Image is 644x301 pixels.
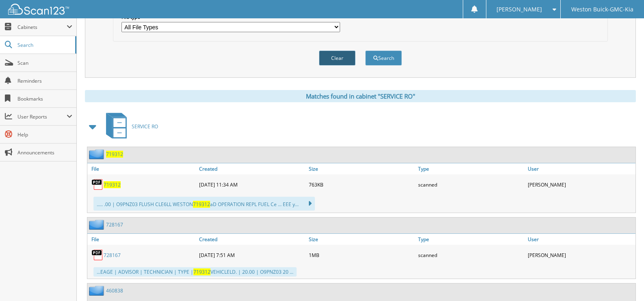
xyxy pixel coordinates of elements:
a: User [526,234,635,245]
div: Matches found in cabinet "SERVICE RO" [85,90,636,102]
a: SERVICE RO [101,110,158,143]
img: folder2.png [89,220,106,230]
img: PDF.png [91,178,104,191]
span: Weston Buick-GMC-Kia [571,7,633,12]
span: Scan [17,59,72,66]
div: ...EAGE | ADVISOR | TECHNICIAN | TYPE | VEHICLELD. | 20.00 | O9PNZ03 20 ... [93,267,297,277]
a: 728167 [106,221,123,228]
a: Type [416,234,526,245]
span: Announcements [17,149,72,156]
div: scanned [416,247,526,263]
a: Size [307,163,416,174]
img: folder2.png [89,286,106,296]
span: 719312 [193,268,210,275]
div: [DATE] 7:51 AM [197,247,307,263]
a: Size [307,234,416,245]
iframe: Chat Widget [603,262,644,301]
div: 1MB [307,247,416,263]
div: [PERSON_NAME] [526,176,635,193]
img: folder2.png [89,149,106,159]
div: scanned [416,176,526,193]
a: 460838 [106,287,123,294]
a: Type [416,163,526,174]
div: [PERSON_NAME] [526,247,635,263]
span: Help [17,131,72,138]
span: User Reports [17,113,67,120]
div: ..... .00 | O9PNZ03 FLUSH CLE6LL WESTON aD OPERATION REPL FUEL Ce ... EEE y... [93,197,315,211]
a: User [526,163,635,174]
span: Reminders [17,77,72,84]
button: Clear [319,51,356,66]
span: [PERSON_NAME] [497,7,542,12]
a: 719312 [104,181,121,188]
a: 719312 [106,151,123,158]
a: Created [197,234,307,245]
a: 728167 [104,252,121,259]
img: scan123-logo-white.svg [8,4,69,15]
img: PDF.png [91,249,104,261]
a: File [87,163,197,174]
span: SERVICE RO [132,123,158,130]
button: Search [365,51,402,66]
a: Created [197,163,307,174]
a: File [87,234,197,245]
span: Cabinets [17,24,67,31]
span: Search [17,42,71,48]
div: 763KB [307,176,416,193]
span: 719312 [193,201,210,208]
div: [DATE] 11:34 AM [197,176,307,193]
span: Bookmarks [17,95,72,102]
